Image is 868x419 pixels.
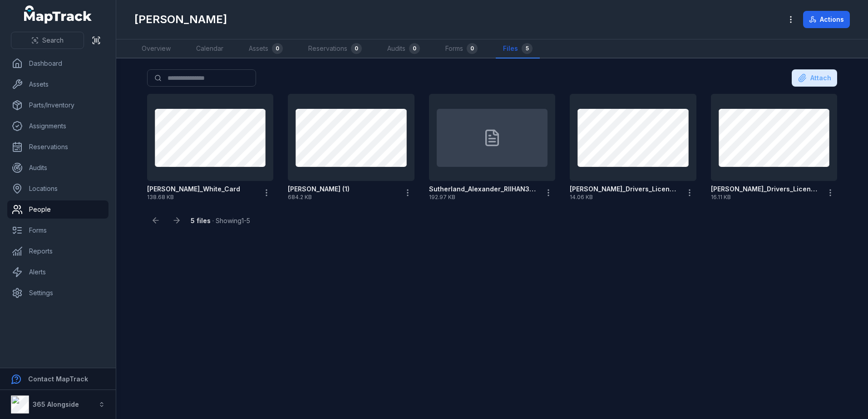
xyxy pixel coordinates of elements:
[7,54,108,73] a: Dashboard
[7,180,108,198] a: Locations
[288,194,397,201] span: 684.2 KB
[33,400,79,408] strong: 365 Alongside
[147,194,256,201] span: 138.68 KB
[7,159,108,177] a: Audits
[351,43,362,54] div: 0
[301,39,369,58] a: Reservations0
[438,39,485,58] a: Forms0
[134,12,227,27] h1: [PERSON_NAME]
[7,138,108,156] a: Reservations
[147,185,240,194] strong: [PERSON_NAME]_White_Card
[134,39,178,58] a: Overview
[288,185,350,194] strong: [PERSON_NAME] (1)
[7,96,108,114] a: Parts/Inventory
[711,185,820,194] strong: [PERSON_NAME]_Drivers_Licence_Front
[11,32,84,49] button: Search
[803,11,850,28] button: Actions
[792,69,837,87] button: Attach
[191,217,211,224] strong: 5 files
[429,185,538,194] strong: Sutherland_Alexander_RIIHAN301E_9540032 (002)
[570,185,679,194] strong: [PERSON_NAME]_Drivers_Licence_Back
[467,43,478,54] div: 0
[7,75,108,93] a: Assets
[7,200,108,219] a: People
[189,39,231,58] a: Calendar
[272,43,283,54] div: 0
[380,39,427,58] a: Audits0
[191,217,250,224] span: · Showing 1 - 5
[242,39,290,58] a: Assets0
[7,263,108,281] a: Alerts
[496,39,540,58] a: Files5
[7,117,108,135] a: Assignments
[522,43,533,54] div: 5
[24,5,92,24] a: MapTrack
[28,375,88,383] strong: Contact MapTrack
[7,221,108,239] a: Forms
[7,284,108,302] a: Settings
[409,43,420,54] div: 0
[7,242,108,260] a: Reports
[42,36,64,45] span: Search
[570,194,679,201] span: 14.06 KB
[711,194,820,201] span: 16.11 KB
[429,194,538,201] span: 192.97 KB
